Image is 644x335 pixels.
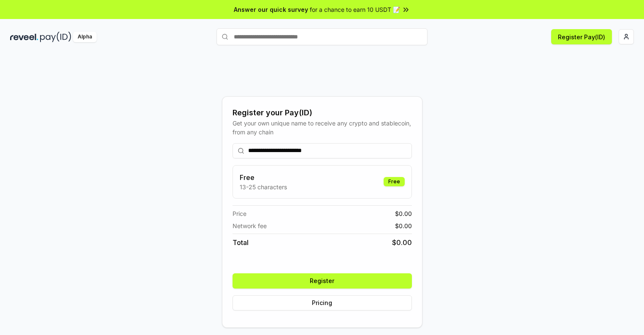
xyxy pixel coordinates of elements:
[384,177,405,186] div: Free
[73,32,97,42] div: Alpha
[551,29,612,44] button: Register Pay(ID)
[233,295,412,310] button: Pricing
[233,107,412,119] div: Register your Pay(ID)
[234,5,308,14] span: Answer our quick survey
[310,5,400,14] span: for a chance to earn 10 USDT 📝
[395,209,412,218] span: $ 0.00
[392,237,412,248] span: $ 0.00
[395,221,412,230] span: $ 0.00
[233,119,412,136] div: Get your own unique name to receive any crypto and stablecoin, from any chain
[233,273,412,289] button: Register
[240,172,287,182] h3: Free
[233,209,246,218] span: Price
[240,182,287,191] p: 13-25 characters
[10,32,38,42] img: reveel_dark
[233,221,267,230] span: Network fee
[40,32,71,42] img: pay_id
[233,237,249,248] span: Total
